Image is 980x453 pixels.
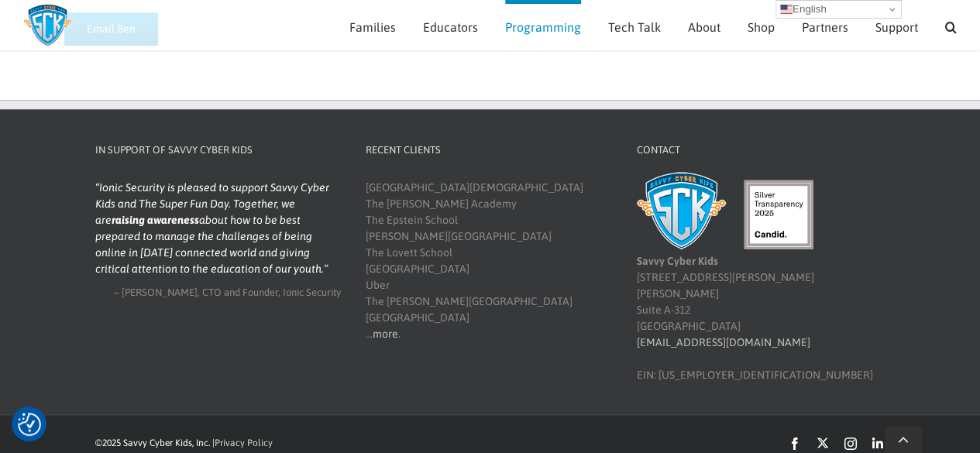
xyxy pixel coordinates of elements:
h4: Contact [637,142,883,158]
span: [PERSON_NAME] [122,287,198,298]
a: more [373,328,398,340]
div: ©2025 Savvy Cyber Kids, Inc. | [95,436,568,450]
blockquote: Ionic Security is pleased to support Savvy Cyber Kids and The Super Fun Day. Together, we are abo... [95,180,342,277]
span: Families [349,21,396,33]
span: Ionic Security [283,287,341,298]
span: Shop [748,21,775,33]
img: en [780,3,793,15]
span: Support [875,21,918,33]
h4: Recent Clients [366,142,612,158]
img: Savvy Cyber Kids Logo [23,4,72,46]
span: CTO and Founder [202,287,278,298]
span: Partners [802,21,848,33]
b: Savvy Cyber Kids [637,255,718,267]
a: [EMAIL_ADDRESS][DOMAIN_NAME] [637,336,810,348]
button: Consent Preferences [18,413,41,436]
span: Educators [423,21,478,33]
img: Revisit consent button [18,413,41,436]
img: Savvy Cyber Kids [637,172,726,249]
span: Programming [505,21,581,33]
img: candid-seal-silver-2025.svg [744,180,813,249]
a: Privacy Policy [215,438,273,448]
div: [GEOGRAPHIC_DATA][DEMOGRAPHIC_DATA] The [PERSON_NAME] Academy The Epstein School [PERSON_NAME][GE... [366,180,612,342]
strong: raising awareness [112,214,199,226]
span: Tech Talk [608,21,661,33]
span: About [688,21,720,33]
h4: In Support of Savvy Cyber Kids [95,142,342,158]
div: [STREET_ADDRESS][PERSON_NAME][PERSON_NAME] Suite A-312 [GEOGRAPHIC_DATA] EIN: [US_EMPLOYER_IDENTI... [637,180,883,383]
